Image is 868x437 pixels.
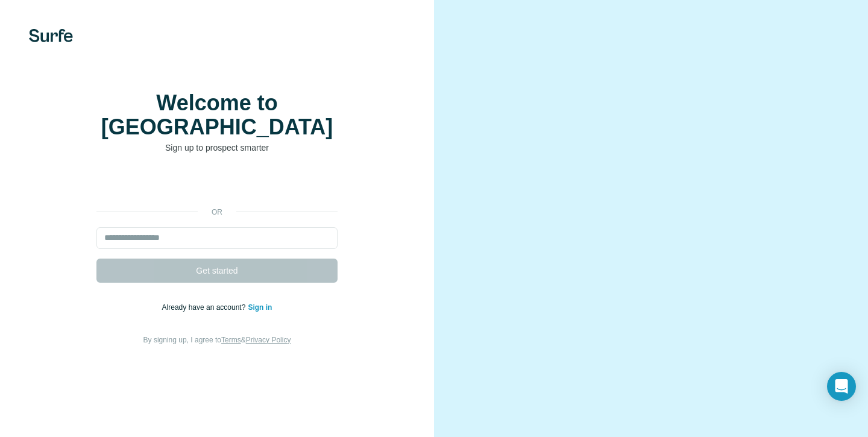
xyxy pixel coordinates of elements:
p: Sign up to prospect smarter [96,142,338,154]
a: Terms [221,336,241,344]
iframe: Bouton "Se connecter avec Google" [90,172,344,198]
h1: Welcome to [GEOGRAPHIC_DATA] [96,91,338,139]
a: Sign in [248,303,272,312]
p: or [198,207,236,218]
div: Open Intercom Messenger [827,372,856,401]
span: By signing up, I agree to & [143,336,291,344]
img: Surfe's logo [29,29,73,42]
a: Privacy Policy [246,336,291,344]
span: Already have an account? [162,303,248,312]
